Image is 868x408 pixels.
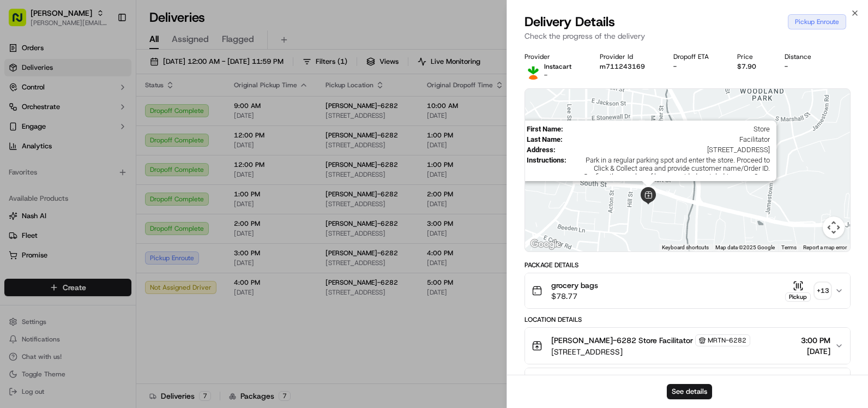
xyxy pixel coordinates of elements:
[785,52,822,61] div: Distance
[781,244,797,250] a: Terms (opens in new tab)
[801,335,830,346] span: 3:00 PM
[7,210,88,230] a: 📗Knowledge Base
[571,156,770,189] span: Park in a regular parking spot and enter the store. Proceed to Click & Collect area and provide c...
[667,384,712,399] button: See details
[785,280,811,302] button: Pickup
[525,273,850,308] button: grocery bags$78.77Pickup+13
[36,169,58,178] span: [DATE]
[708,336,746,345] span: MRTN-6282
[527,156,566,189] span: Instructions :
[525,261,851,269] div: Package Details
[108,241,132,249] span: Pylon
[560,146,770,154] span: [STREET_ADDRESS]
[525,315,851,324] div: Location Details
[23,104,43,124] img: 8571987876998_91fb9ceb93ad5c398215_72.jpg
[527,125,563,133] span: First Name :
[803,244,847,250] a: Report a map error
[11,215,20,224] div: 📗
[525,328,850,364] button: [PERSON_NAME]-6282 Store FacilitatorMRTN-6282[STREET_ADDRESS]3:00 PM[DATE]
[525,62,542,80] img: profile_instacart_ahold_partner.png
[49,115,150,124] div: We're available if you need us!
[815,283,830,298] div: + 13
[88,210,179,230] a: 💻API Documentation
[527,135,563,143] span: Last Name :
[77,241,132,249] a: Powered byPylon
[525,52,582,61] div: Provider
[673,62,720,71] div: -
[185,107,198,121] button: Start new chat
[92,215,101,224] div: 💻
[823,217,845,238] button: Map camera controls
[600,52,656,61] div: Provider Id
[22,214,83,225] span: Knowledge Base
[544,62,571,71] p: Instacart
[169,140,198,153] button: See all
[528,237,564,251] img: Google
[551,346,750,357] span: [STREET_ADDRESS]
[737,62,767,71] div: $7.90
[28,70,196,82] input: Got a question? Start typing here...
[11,44,198,61] p: Welcome 👋
[785,292,811,302] div: Pickup
[737,52,767,61] div: Price
[801,346,830,357] span: [DATE]
[11,142,73,151] div: Past conversations
[600,62,645,71] button: m711243169
[785,62,822,71] div: -
[785,280,830,302] button: Pickup+13
[49,104,179,115] div: Start new chat
[527,146,556,154] span: Address :
[551,280,598,291] span: grocery bags
[567,135,770,143] span: Facilitator
[673,52,720,61] div: Dropoff ETA
[525,31,851,41] p: Check the progress of the delivery
[11,11,33,33] img: Nash
[551,291,598,302] span: $78.77
[11,104,31,124] img: 1736555255976-a54dd68f-1ca7-489b-9aae-adbdc363a1c4
[528,237,564,251] a: Open this area in Google Maps (opens a new window)
[662,244,709,251] button: Keyboard shortcuts
[525,13,615,31] span: Delivery Details
[568,125,770,133] span: Store
[103,214,175,225] span: API Documentation
[551,335,693,346] span: [PERSON_NAME]-6282 Store Facilitator
[544,71,547,80] span: -
[715,244,775,250] span: Map data ©2025 Google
